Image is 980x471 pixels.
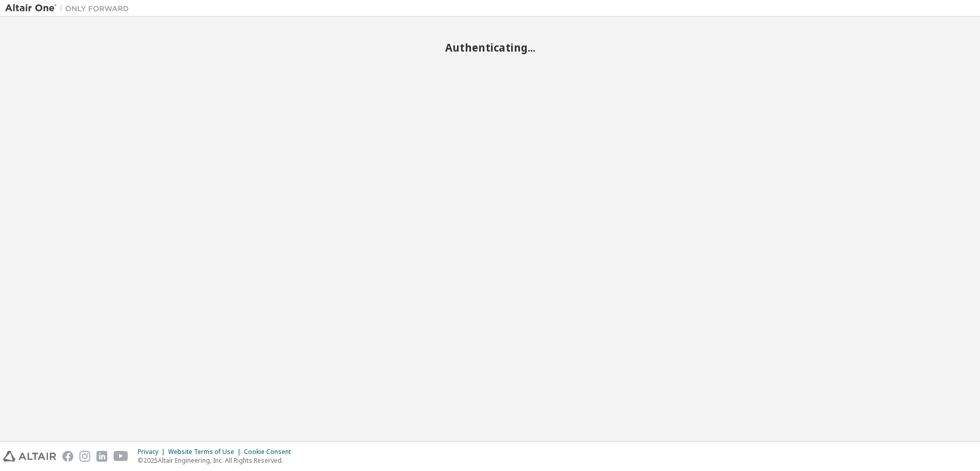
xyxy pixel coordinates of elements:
img: youtube.svg [113,451,128,462]
div: Website Terms of Use [168,448,244,456]
div: Privacy [138,448,168,456]
img: instagram.svg [79,451,90,462]
img: facebook.svg [62,451,73,462]
img: altair_logo.svg [3,451,56,462]
img: linkedin.svg [96,451,107,462]
div: Cookie Consent [244,448,297,456]
img: Altair One [5,3,134,13]
h2: Authenticating... [5,41,975,54]
p: © 2025 Altair Engineering, Inc. All Rights Reserved. [138,456,297,465]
